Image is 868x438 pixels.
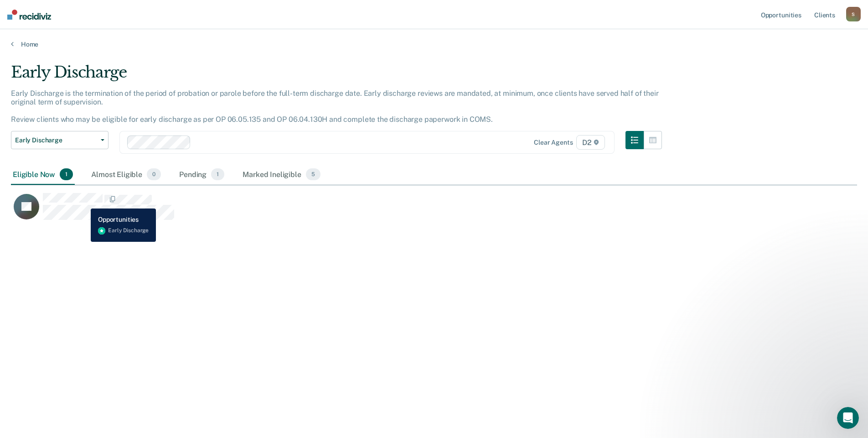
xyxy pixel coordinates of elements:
span: 1 [211,168,224,180]
div: Eligible Now1 [11,165,75,185]
span: Early Discharge [15,136,97,144]
span: 0 [147,168,161,180]
a: Home [11,40,857,48]
button: S [846,7,861,21]
span: D2 [576,135,605,150]
div: Pending1 [177,165,226,185]
div: CaseloadOpportunityCell-0402036 [11,193,751,229]
div: Clear agents [534,139,573,146]
p: Early Discharge is the termination of the period of probation or parole before the full-term disc... [11,89,658,124]
div: Almost Eligible0 [89,165,163,185]
img: Recidiviz [7,10,51,20]
span: 5 [306,168,320,180]
iframe: Intercom live chat [837,407,859,429]
div: Early Discharge [11,63,662,89]
button: Early Discharge [11,131,108,149]
span: 1 [60,168,73,180]
div: Marked Ineligible5 [241,165,322,185]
